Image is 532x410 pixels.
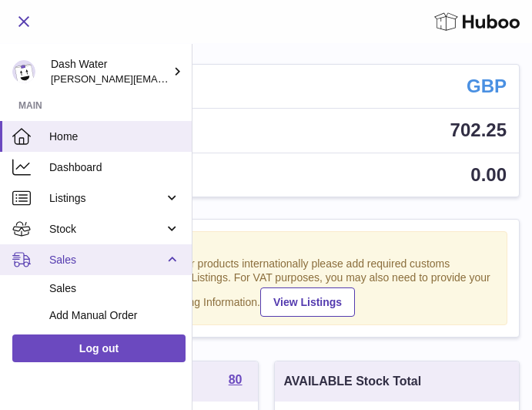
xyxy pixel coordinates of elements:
span: Home [49,129,180,144]
div: Dash Water [51,57,169,86]
img: james@dash-water.com [12,60,35,83]
a: Total sales 702.25 [13,109,519,152]
h3: AVAILABLE Stock Total [284,373,422,390]
span: 702.25 [450,119,507,140]
a: Log out [12,334,186,362]
span: [PERSON_NAME][EMAIL_ADDRESS][DOMAIN_NAME] [51,72,303,85]
strong: 80 [229,374,243,386]
span: Stock [49,222,164,237]
div: If you're planning on sending your products internationally please add required customs informati... [33,257,499,317]
span: 0.00 [470,164,507,185]
a: View Listings [260,287,355,317]
a: AVAILABLE Stock Total 0.00 [13,153,519,197]
span: Sales [49,281,180,296]
span: Listings [49,191,164,206]
a: 80 [229,374,243,389]
strong: Notice [33,240,499,254]
span: Sales [49,253,164,267]
strong: GBP [467,74,507,99]
span: Dashboard [49,160,180,175]
span: Add Manual Order [49,308,180,323]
